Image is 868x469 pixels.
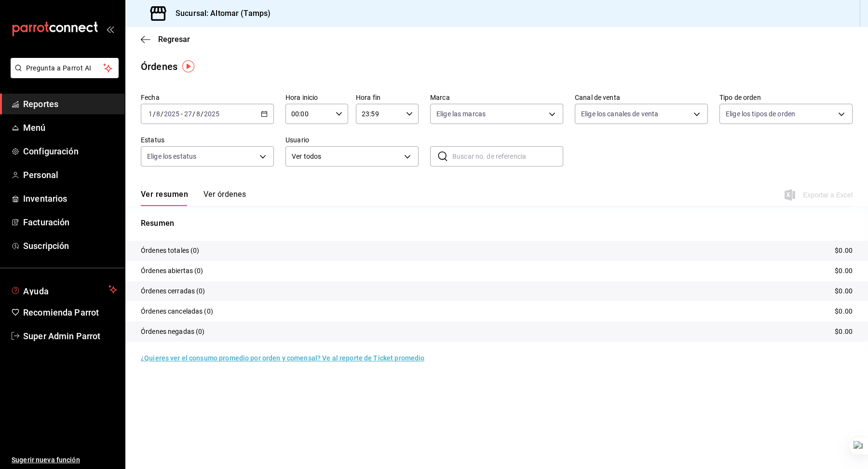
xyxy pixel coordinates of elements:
span: Ver todos [292,152,401,162]
p: $0.00 [835,286,853,296]
p: Órdenes negadas (0) [141,327,205,337]
span: Inventarios [23,192,117,205]
input: -- [148,110,153,118]
span: / [201,110,203,118]
span: Personal [23,168,117,181]
label: Fecha [141,94,274,101]
input: -- [184,110,192,118]
button: open_drawer_menu [106,25,114,33]
span: / [192,110,195,118]
span: Recomienda Parrot [23,306,117,319]
button: Regresar [141,35,190,44]
label: Hora inicio [285,94,348,101]
span: Elige los tipos de orden [726,109,795,119]
button: Pregunta a Parrot AI [11,58,119,78]
label: Marca [430,94,563,101]
span: Suscripción [23,239,117,252]
span: Regresar [158,35,190,44]
span: Pregunta a Parrot AI [26,63,104,73]
span: Configuración [23,145,117,158]
span: Ayuda [23,284,105,295]
p: Órdenes abiertas (0) [141,266,203,276]
button: Ver órdenes [203,190,246,206]
label: Tipo de orden [719,94,853,101]
span: Menú [23,121,117,134]
img: Tooltip marker [182,60,194,72]
label: Canal de venta [575,94,708,101]
a: ¿Quieres ver el consumo promedio por orden y comensal? Ve al reporte de Ticket promedio [141,354,424,362]
p: Resumen [141,218,853,229]
input: ---- [163,110,180,118]
input: Buscar no. de referencia [452,147,563,166]
div: Órdenes [141,59,177,74]
p: Órdenes cerradas (0) [141,286,205,296]
a: Pregunta a Parrot AI [7,70,119,80]
span: / [161,110,163,118]
span: / [153,110,156,118]
div: navigation tabs [141,190,246,206]
input: -- [196,110,201,118]
label: Hora fin [356,94,419,101]
p: Órdenes totales (0) [141,246,200,256]
span: Sugerir nueva función [12,455,117,465]
span: - [181,110,183,118]
h3: Sucursal: Altomar (Tamps) [168,8,271,19]
span: Super Admin Parrot [23,330,117,343]
span: Facturación [23,216,117,229]
label: Estatus [141,137,274,143]
p: $0.00 [835,306,853,317]
label: Usuario [285,137,419,143]
input: ---- [203,110,220,118]
p: Órdenes canceladas (0) [141,306,213,317]
span: Elige los estatus [147,152,196,161]
p: $0.00 [835,266,853,276]
span: Reportes [23,97,117,110]
input: -- [156,110,161,118]
button: Ver resumen [141,190,188,206]
span: Elige las marcas [436,109,486,119]
span: Elige los canales de venta [581,109,658,119]
p: $0.00 [835,246,853,256]
p: $0.00 [835,327,853,337]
